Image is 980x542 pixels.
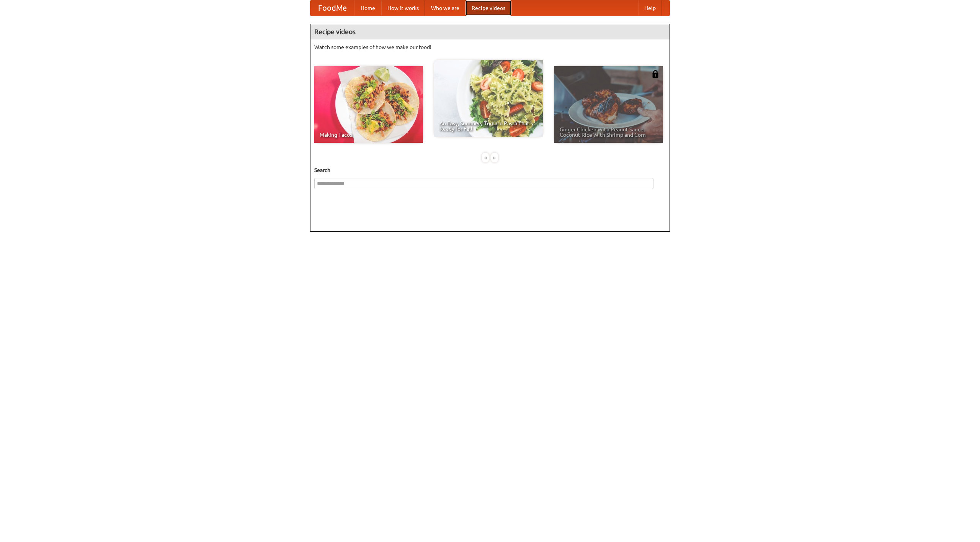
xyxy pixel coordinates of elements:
a: Home [354,0,381,16]
a: Recipe videos [465,0,511,16]
img: 483408.png [652,70,659,78]
p: Watch some examples of how we make our food! [314,43,666,51]
span: An Easy, Summery Tomato Pasta That's Ready for Fall [439,121,537,131]
a: Help [638,0,662,16]
a: FoodMe [310,0,354,16]
a: Making Tacos [314,66,423,143]
h4: Recipe videos [310,24,670,39]
a: Who we are [425,0,465,16]
div: « [482,153,489,162]
a: An Easy, Summery Tomato Pasta That's Ready for Fall [434,60,543,137]
div: » [491,153,498,162]
h5: Search [314,166,666,174]
span: Making Tacos [320,132,418,138]
a: How it works [381,0,425,16]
